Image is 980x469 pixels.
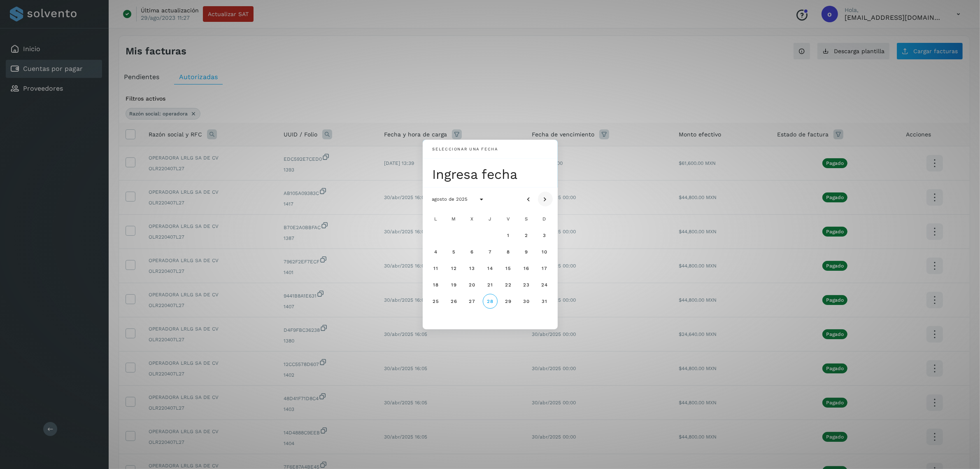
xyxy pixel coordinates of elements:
span: 31 [541,298,547,304]
button: domingo, 17 de agosto de 2025 [537,261,552,276]
span: 12 [451,265,457,271]
span: 27 [468,298,475,304]
button: domingo, 24 de agosto de 2025 [537,277,552,292]
button: lunes, 4 de agosto de 2025 [428,244,443,259]
button: sábado, 16 de agosto de 2025 [519,261,534,276]
button: Seleccionar año [475,192,489,206]
div: M [446,211,462,227]
div: L [428,211,444,227]
div: Seleccionar una fecha [433,146,498,152]
button: martes, 12 de agosto de 2025 [447,261,461,276]
button: lunes, 11 de agosto de 2025 [428,261,443,276]
span: 17 [541,265,547,271]
button: viernes, 29 de agosto de 2025 [501,294,516,309]
button: domingo, 10 de agosto de 2025 [537,244,552,259]
span: 26 [450,298,457,304]
span: 11 [433,265,438,271]
span: 22 [505,282,512,288]
span: 28 [487,298,493,304]
button: viernes, 15 de agosto de 2025 [501,261,516,276]
span: 9 [524,249,528,255]
span: 6 [470,249,474,255]
div: J [482,211,498,227]
button: viernes, 1 de agosto de 2025 [501,228,516,243]
span: agosto de 2025 [432,196,468,202]
div: S [518,211,535,227]
button: martes, 19 de agosto de 2025 [447,277,461,292]
button: viernes, 8 de agosto de 2025 [501,244,516,259]
span: 5 [452,249,456,255]
span: 24 [541,282,548,288]
button: miércoles, 27 de agosto de 2025 [465,294,480,309]
span: 19 [451,282,457,288]
span: 10 [541,249,547,255]
div: V [500,211,517,227]
button: sábado, 30 de agosto de 2025 [519,294,534,309]
span: 4 [434,249,438,255]
span: 29 [505,298,512,304]
span: 3 [542,232,546,238]
button: domingo, 31 de agosto de 2025 [537,294,552,309]
span: 23 [523,282,530,288]
button: sábado, 9 de agosto de 2025 [519,244,534,259]
button: miércoles, 6 de agosto de 2025 [465,244,480,259]
div: Ingresa fecha [433,166,553,183]
span: 18 [433,282,439,288]
button: Mes siguiente [538,192,553,206]
button: jueves, 7 de agosto de 2025 [483,244,498,259]
button: martes, 26 de agosto de 2025 [447,294,461,309]
button: miércoles, 20 de agosto de 2025 [465,277,480,292]
button: sábado, 2 de agosto de 2025 [519,228,534,243]
button: jueves, 21 de agosto de 2025 [483,277,498,292]
button: Mes anterior [521,192,536,206]
div: X [464,211,480,227]
span: 2 [524,232,528,238]
button: jueves, 14 de agosto de 2025 [483,261,498,276]
button: domingo, 3 de agosto de 2025 [537,228,552,243]
button: lunes, 18 de agosto de 2025 [428,277,443,292]
span: 30 [523,298,530,304]
button: agosto de 2025 [425,192,475,206]
span: 16 [523,265,529,271]
span: 14 [487,265,493,271]
span: 21 [487,282,493,288]
span: 7 [488,249,492,255]
button: Hoy, jueves, 28 de agosto de 2025 [483,294,498,309]
div: D [536,211,553,227]
span: 25 [432,298,439,304]
span: 13 [469,265,475,271]
span: 20 [468,282,475,288]
span: 15 [505,265,511,271]
span: 8 [506,249,510,255]
button: miércoles, 13 de agosto de 2025 [465,261,480,276]
button: sábado, 23 de agosto de 2025 [519,277,534,292]
span: 1 [507,232,510,238]
button: viernes, 22 de agosto de 2025 [501,277,516,292]
button: lunes, 25 de agosto de 2025 [428,294,443,309]
button: martes, 5 de agosto de 2025 [447,244,461,259]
